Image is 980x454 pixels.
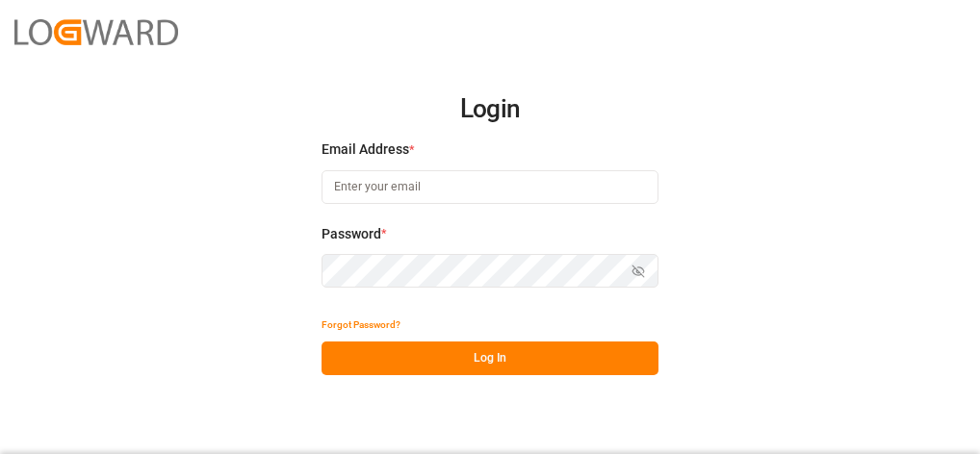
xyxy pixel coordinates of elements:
[322,224,381,244] span: Password
[14,19,178,45] img: Logward_new_orange.png
[322,170,658,204] input: Enter your email
[322,139,409,160] span: Email Address
[322,79,658,140] h2: Login
[322,308,400,341] button: Forgot Password?
[322,341,658,375] button: Log In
